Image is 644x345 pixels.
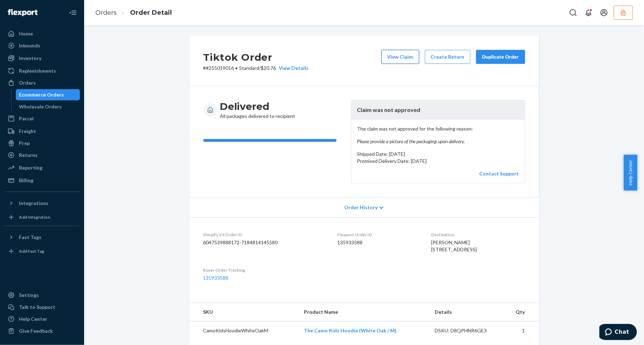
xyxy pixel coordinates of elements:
[337,232,420,238] dt: Flexport Order ID
[19,214,50,220] div: Add Integration
[599,324,637,341] iframe: Opens a widget where you can chat to one of our agents
[4,198,80,209] button: Integrations
[357,138,519,145] em: Please provide a picture of the packaging upon delivery.
[357,125,519,145] p: The claim was not approved for the following reason:
[4,325,80,337] button: Give Feedback
[276,65,309,72] button: View Details
[19,164,42,171] div: Reporting
[4,77,80,88] a: Orders
[203,267,326,273] dt: Buyer Order Tracking
[480,171,519,177] a: Contact Support
[429,303,506,321] th: Details
[19,304,55,311] div: Talk to Support
[19,316,47,323] div: Help Center
[337,239,420,246] dd: 135933588
[425,50,470,64] button: Create Return
[8,9,38,16] img: Flexport logo
[203,275,229,281] a: 135933588
[220,100,296,113] h3: Delivered
[4,138,80,149] a: Prep
[130,9,172,16] a: Order Detail
[482,53,519,60] div: Duplicate Order
[16,101,80,112] a: Wholesale Orders
[203,239,326,246] dd: 6047539888172-7184814145580
[357,158,519,165] p: Promised Delivery Date: [DATE]
[4,65,80,77] a: Replenishments
[4,162,80,173] a: Reporting
[4,53,80,64] a: Inventory
[566,6,580,20] button: Open Search Box
[19,67,56,74] div: Replenishments
[19,55,41,62] div: Inventory
[4,150,80,161] a: Returns
[203,232,326,238] dt: Shopify V3 Order ID
[19,115,34,122] div: Parcel
[4,126,80,137] a: Freight
[19,30,33,37] div: Home
[597,6,611,20] button: Open account menu
[19,200,48,207] div: Integrations
[4,232,80,243] button: Fast Tags
[19,177,33,184] div: Billing
[351,100,525,120] header: Claim was not approved
[431,232,525,238] dt: Destination
[203,50,309,65] h2: Tiktok Order
[381,50,419,64] button: View Claim
[19,103,62,110] div: Wholesale Orders
[90,2,177,23] ol: breadcrumbs
[624,155,637,191] button: Help Center
[357,151,519,158] p: Shipped Date: [DATE]
[476,50,525,64] button: Duplicate Order
[4,246,80,257] a: Add Fast Tag
[239,65,259,71] span: Standard
[506,303,539,321] th: Qty
[4,301,80,313] button: Talk to Support
[203,65,309,72] p: # #255019016 / $20.76
[189,303,299,321] th: SKU
[19,152,38,159] div: Returns
[4,212,80,223] a: Add Integration
[304,327,397,333] a: The Camo Kids Hoodie (White Oak / M)
[299,303,429,321] th: Product Name
[344,204,378,211] span: Order History
[19,91,64,98] div: Ecommerce Orders
[19,128,36,135] div: Freight
[4,40,80,51] a: Inbounds
[19,292,39,299] div: Settings
[16,89,80,100] a: Ecommerce Orders
[19,79,36,86] div: Orders
[220,100,296,120] div: All packages delivered to recipient
[236,65,238,71] span: •
[19,140,30,147] div: Prep
[582,6,596,20] button: Open notifications
[189,321,299,340] td: CamoKidsHoodieWhiteOakM
[4,290,80,301] a: Settings
[435,327,501,334] div: DSKU: D8QPHNR6GE3
[66,6,80,20] button: Close Navigation
[4,313,80,325] a: Help Center
[4,28,80,39] a: Home
[19,327,53,334] div: Give Feedback
[19,42,40,49] div: Inbounds
[95,9,117,16] a: Orders
[4,175,80,186] a: Billing
[431,239,477,252] span: [PERSON_NAME] [STREET_ADDRESS]
[506,321,539,340] td: 1
[4,113,80,124] a: Parcel
[19,248,44,254] div: Add Fast Tag
[19,234,41,241] div: Fast Tags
